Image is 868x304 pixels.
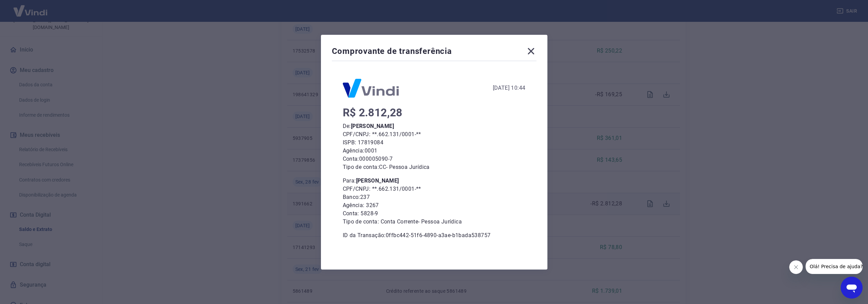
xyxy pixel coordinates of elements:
[343,193,526,201] p: Banco: 237
[789,260,803,274] iframe: Fechar mensagem
[343,218,526,226] p: Tipo de conta: Conta Corrente - Pessoa Jurídica
[356,177,399,184] b: [PERSON_NAME]
[343,185,526,193] p: CPF/CNPJ: **.662.131/0001-**
[332,46,536,59] div: Comprovante de transferência
[343,201,526,209] p: Agência: 3267
[343,122,526,130] p: De:
[493,84,526,92] div: [DATE] 10:44
[4,5,57,10] span: Olá! Precisa de ajuda?
[841,277,863,299] iframe: Botão para abrir a janela de mensagens
[343,155,526,163] p: Conta: 000005090-7
[343,209,526,218] p: Conta: 5828-9
[343,139,526,147] p: ISPB: 17819084
[343,106,402,119] span: R$ 2.812,28
[806,259,863,274] iframe: Mensagem da empresa
[343,147,526,155] p: Agência: 0001
[343,79,399,98] img: Logo
[343,163,526,171] p: Tipo de conta: CC - Pessoa Jurídica
[343,177,526,185] p: Para:
[343,130,526,139] p: CPF/CNPJ: **.662.131/0001-**
[343,231,526,240] p: ID da Transação: 0ffbc442-51f6-4890-a3ae-b1bada538757
[351,123,394,129] b: [PERSON_NAME]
